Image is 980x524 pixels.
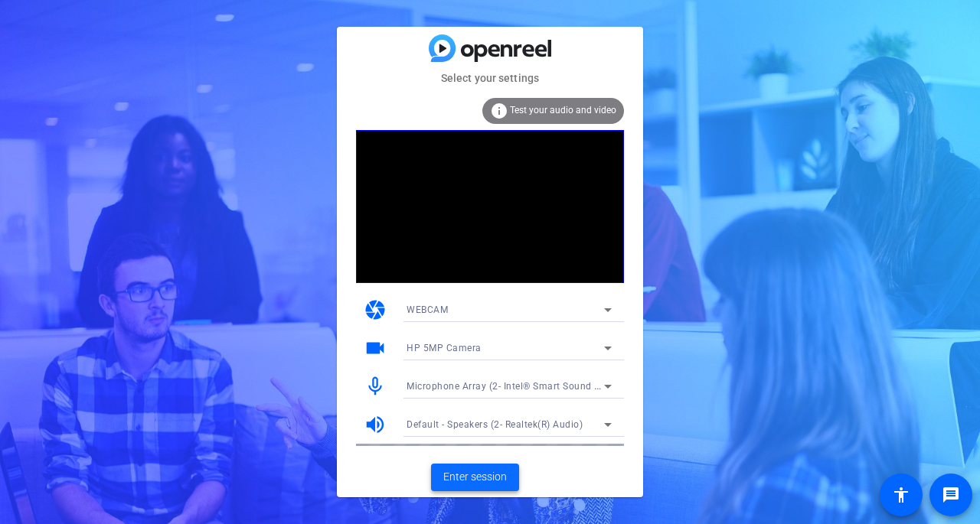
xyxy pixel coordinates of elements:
[337,70,643,86] mat-card-subtitle: Select your settings
[429,34,551,61] img: blue-gradient.svg
[407,379,757,392] span: Microphone Array (2- Intel® Smart Sound Technology for Digital Microphones)
[364,298,387,321] mat-icon: camera
[892,486,910,504] mat-icon: accessibility
[407,343,482,353] span: HP 5MP Camera
[364,337,387,360] mat-icon: videocam
[942,486,960,504] mat-icon: message
[510,105,616,116] span: Test your audio and video
[490,102,508,120] mat-icon: info
[364,375,387,398] mat-icon: mic_none
[443,469,507,485] span: Enter session
[407,419,583,430] span: Default - Speakers (2- Realtek(R) Audio)
[431,464,519,491] button: Enter session
[407,304,448,315] span: WEBCAM
[364,413,387,436] mat-icon: volume_up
